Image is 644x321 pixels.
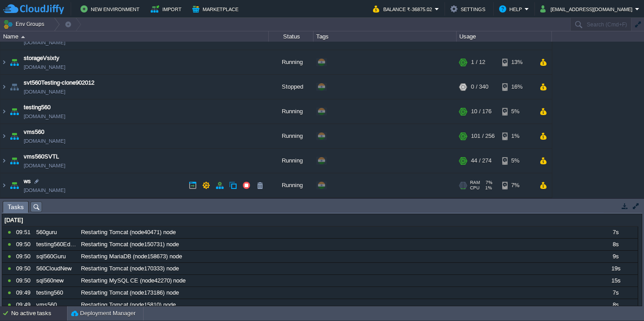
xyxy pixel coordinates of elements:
span: 1% [483,185,492,191]
img: AMDAwAAAACH5BAEAAAAALAAAAAABAAEAAAICRAEAOw== [0,124,8,148]
div: Running [269,50,314,74]
div: 16% [502,75,531,99]
div: Running [269,99,314,124]
span: Restarting Tomcat (node170333) node [81,265,179,273]
div: 7s [593,227,637,238]
span: RAM [470,180,480,185]
img: CloudJiffy [3,4,64,15]
div: Usage [457,31,551,42]
a: [DOMAIN_NAME] [24,161,65,170]
div: 09:49 [16,287,33,299]
div: 44 / 274 [471,149,491,173]
span: Restarting Tomcat (node15810) node [81,301,176,309]
div: 560CloudNew [34,263,78,274]
div: testing560 [34,287,78,299]
div: 09:50 [16,275,33,287]
span: CPU [470,185,479,191]
div: Status [269,31,313,42]
a: vms560 [24,128,44,137]
div: No active tasks [11,306,67,321]
div: vms560 [34,299,78,311]
a: testing560 [24,103,51,112]
span: Restarting Tomcat (node173186) node [81,289,179,297]
a: [DOMAIN_NAME] [24,112,65,121]
a: svt560Testing-clone902012 [24,78,94,87]
div: 560guru [34,227,78,238]
img: AMDAwAAAACH5BAEAAAAALAAAAAABAAEAAAICRAEAOw== [8,99,21,124]
div: 7s [593,287,637,299]
button: Import [151,4,184,14]
button: Help [499,4,525,14]
span: Tasks [8,201,24,213]
button: Env Groups [3,18,47,30]
div: 13% [502,50,531,74]
button: Deployment Manager [71,309,136,318]
div: Stopped [269,75,314,99]
img: AMDAwAAAACH5BAEAAAAALAAAAAABAAEAAAICRAEAOw== [8,75,21,99]
div: 10 / 176 [471,99,491,124]
div: 5% [502,149,531,173]
img: AMDAwAAAACH5BAEAAAAALAAAAAABAAEAAAICRAEAOw== [0,149,8,173]
div: 15s [593,275,637,287]
div: 101 / 256 [471,124,495,148]
span: [DOMAIN_NAME] [24,38,65,47]
img: AMDAwAAAACH5BAEAAAAALAAAAAABAAEAAAICRAEAOw== [0,75,8,99]
button: Marketplace [192,4,241,14]
div: Name [1,31,268,42]
img: AMDAwAAAACH5BAEAAAAALAAAAAABAAEAAAICRAEAOw== [8,149,21,173]
div: Tags [314,31,456,42]
span: Restarting Tomcat (node40471) node [81,228,176,236]
button: New Environment [80,4,142,14]
div: 09:50 [16,263,33,274]
img: AMDAwAAAACH5BAEAAAAALAAAAAABAAEAAAICRAEAOw== [8,50,21,74]
a: [DOMAIN_NAME] [24,137,65,146]
a: ws [24,177,31,186]
a: [DOMAIN_NAME] [24,186,65,195]
img: AMDAwAAAACH5BAEAAAAALAAAAAABAAEAAAICRAEAOw== [8,173,21,197]
div: 09:50 [16,239,33,250]
img: AMDAwAAAACH5BAEAAAAALAAAAAABAAEAAAICRAEAOw== [0,50,8,74]
div: Running [269,173,314,197]
div: 8s [593,239,637,250]
div: 09:49 [16,299,33,311]
div: testing560EduBee [34,239,78,250]
span: [DOMAIN_NAME] [24,63,65,72]
a: storageVsixty [24,54,59,63]
div: 9s [593,251,637,262]
div: 8s [593,299,637,311]
div: 0 / 340 [471,75,488,99]
img: AMDAwAAAACH5BAEAAAAALAAAAAABAAEAAAICRAEAOw== [21,36,25,38]
div: 19s [593,263,637,274]
div: 5% [502,99,531,124]
span: Restarting Tomcat (node150731) node [81,240,179,248]
button: Balance ₹-36875.02 [373,4,435,14]
span: Restarting MySQL CE (node42270) node [81,277,186,285]
button: Settings [450,4,488,14]
div: Running [269,149,314,173]
div: 09:50 [16,251,33,262]
img: AMDAwAAAACH5BAEAAAAALAAAAAABAAEAAAICRAEAOw== [0,173,8,197]
div: sql560Guru [34,251,78,262]
a: vms560SVTL [24,152,59,161]
span: Restarting MariaDB (node158673) node [81,253,182,261]
div: 7% [502,173,531,197]
div: 09:51 [16,227,33,238]
a: [DOMAIN_NAME] [24,87,65,96]
span: 7% [483,180,492,185]
img: AMDAwAAAACH5BAEAAAAALAAAAAABAAEAAAICRAEAOw== [8,124,21,148]
div: 1 / 12 [471,50,485,74]
div: 1% [502,124,531,148]
img: AMDAwAAAACH5BAEAAAAALAAAAAABAAEAAAICRAEAOw== [0,99,8,124]
div: [DATE] [2,214,638,226]
button: [EMAIL_ADDRESS][DOMAIN_NAME] [540,4,635,14]
div: sql560new [34,275,78,287]
div: Running [269,124,314,148]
